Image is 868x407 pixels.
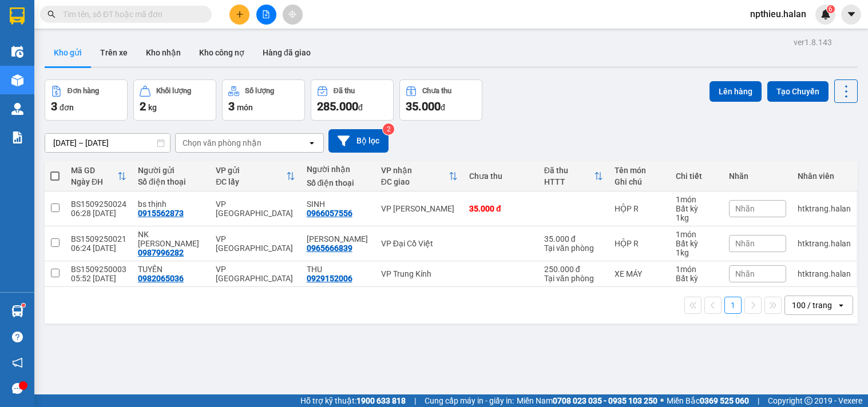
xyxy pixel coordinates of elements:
button: Trên xe [91,39,137,66]
div: Số điện thoại [307,178,370,187]
img: solution-icon [11,131,23,143]
div: Đã thu [334,87,355,95]
span: kg [148,103,157,112]
div: 1 kg [676,213,718,222]
input: Tìm tên, số ĐT hoặc mã đơn [63,8,198,21]
button: Bộ lọc [328,129,389,153]
button: file-add [256,5,276,25]
div: VP [GEOGRAPHIC_DATA] [216,199,295,218]
div: 0965666839 [307,244,352,253]
input: Select a date range. [45,134,170,152]
div: THU [307,265,370,274]
div: NK ĐỖ THÀNH [138,230,204,248]
div: Đơn hàng [68,87,99,95]
div: 1 kg [676,248,718,257]
div: Chọn văn phòng nhận [183,137,261,149]
div: Người nhận [307,165,370,174]
th: Toggle SortBy [65,161,132,191]
div: VP [GEOGRAPHIC_DATA] [216,234,295,253]
button: 1 [724,297,742,314]
button: plus [229,5,249,25]
div: htktrang.halan [798,239,851,248]
div: Bất kỳ [676,274,718,283]
span: 2 [140,99,146,113]
span: Miền Bắc [667,394,749,407]
span: Nhãn [735,269,755,278]
div: 0982065036 [138,274,184,283]
div: HỘP R [615,204,664,213]
div: Nhãn [729,171,786,181]
div: VP Đại Cồ Việt [381,239,458,248]
span: 35.000 [406,99,441,113]
div: ĐC giao [381,177,449,186]
div: VP [GEOGRAPHIC_DATA] [216,265,295,283]
div: htktrang.halan [798,204,851,213]
span: question-circle [12,332,23,342]
span: | [758,394,759,407]
div: VP nhận [381,166,449,175]
button: Đã thu285.000đ [311,79,394,121]
div: BS1509250003 [71,265,126,274]
div: Khối lượng [156,87,191,95]
span: Cung cấp máy in - giấy in: [425,394,514,407]
span: 3 [228,99,235,113]
span: Miền Nam [517,394,657,407]
button: Chưa thu35.000đ [399,79,482,121]
img: icon-new-feature [821,9,831,19]
img: warehouse-icon [11,305,23,317]
div: HỘP R [615,239,664,248]
div: Bất kỳ [676,239,718,248]
svg: open [837,301,846,310]
span: đ [358,103,363,112]
div: 0929152006 [307,274,352,283]
span: ⚪️ [660,398,664,403]
div: 0966057556 [307,209,352,218]
div: Tại văn phòng [544,244,603,253]
div: XE MÁY [615,269,664,278]
th: Toggle SortBy [538,161,609,191]
div: 1 món [676,230,718,239]
div: 100 / trang [792,300,832,311]
img: warehouse-icon [11,46,23,58]
button: Kho gửi [45,39,91,66]
sup: 6 [827,5,835,13]
span: 6 [829,5,833,13]
div: Tại văn phòng [544,274,603,283]
button: Kho công nợ [190,39,253,66]
div: BS1509250021 [71,234,126,244]
span: file-add [262,10,270,18]
button: Số lượng3món [222,79,305,121]
div: bs thịnh [138,199,204,209]
button: Hàng đã giao [253,39,320,66]
span: npthieu.halan [741,7,815,21]
div: Số lượng [245,87,274,95]
span: đ [441,103,445,112]
img: warehouse-icon [11,74,23,86]
button: caret-down [841,5,861,25]
div: 0987996282 [138,248,184,257]
span: | [414,394,416,407]
span: message [12,383,23,394]
span: Hỗ trợ kỹ thuật: [300,394,406,407]
strong: 0708 023 035 - 0935 103 250 [553,396,657,405]
img: logo-vxr [10,7,25,25]
div: htktrang.halan [798,269,851,278]
span: notification [12,357,23,368]
div: Số điện thoại [138,177,204,186]
div: 06:28 [DATE] [71,209,126,218]
div: 35.000 đ [544,234,603,244]
div: MINH HOÀNG [307,234,370,244]
div: 35.000 đ [469,204,533,213]
div: Ngày ĐH [71,177,117,186]
div: ver 1.8.143 [794,36,832,49]
span: Nhãn [735,204,755,213]
button: Kho nhận [137,39,190,66]
div: Bất kỳ [676,204,718,213]
div: VP Trung Kính [381,269,458,278]
th: Toggle SortBy [375,161,463,191]
div: BS1509250024 [71,199,126,209]
sup: 2 [383,123,394,135]
button: Tạo Chuyến [767,81,829,102]
div: Đã thu [544,166,594,175]
div: TUYÊN [138,265,204,274]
